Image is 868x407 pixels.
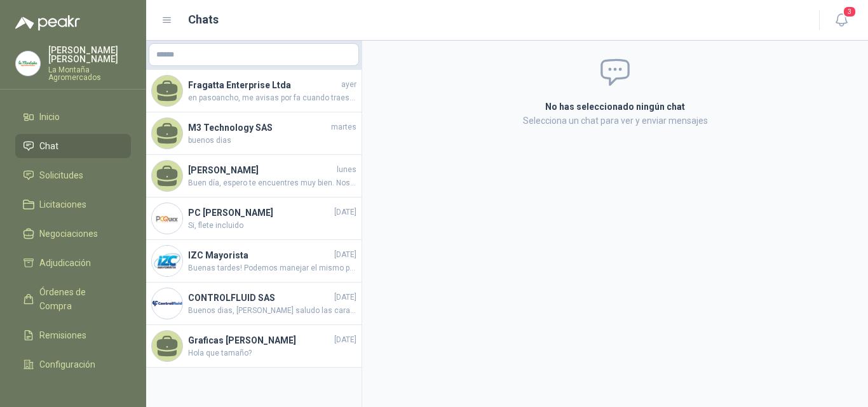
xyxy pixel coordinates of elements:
[334,249,356,261] span: [DATE]
[188,305,356,317] span: Buenos dias, [PERSON_NAME] saludo las caracteristicas son: Termómetro de [GEOGRAPHIC_DATA] - [GEO...
[146,112,362,155] a: M3 Technology SASmartesbuenos dias
[188,333,332,347] h4: Graficas [PERSON_NAME]
[48,66,131,81] p: La Montaña Agromercados
[843,6,857,18] span: 3
[39,168,83,182] span: Solicitudes
[334,334,356,346] span: [DATE]
[39,197,86,211] span: Licitaciones
[39,357,95,371] span: Configuración
[39,110,60,124] span: Inicio
[146,70,362,112] a: Fragatta Enterprise Ltdaayeren pasoancho, me avisas por fa cuando traes la muestra.
[341,79,356,91] span: ayer
[188,347,356,359] span: Hola que tamaño?
[152,246,182,276] img: Company Logo
[152,288,182,319] img: Company Logo
[15,352,131,377] a: Configuración
[188,135,356,147] span: buenos dias
[39,227,98,241] span: Negociaciones
[393,114,837,128] p: Selecciona un chat para ver y enviar mensajes
[188,206,332,220] h4: PC [PERSON_NAME]
[15,134,131,158] a: Chat
[152,203,182,234] img: Company Logo
[15,222,131,246] a: Negociaciones
[188,262,356,274] span: Buenas tardes! Podemos manejar el mismo precio. Sin embargo, habría un costo de envío de aproxima...
[39,256,91,270] span: Adjudicación
[188,78,339,92] h4: Fragatta Enterprise Ltda
[331,121,356,133] span: martes
[830,9,853,32] button: 3
[188,220,356,232] span: Si, flete incluido
[188,121,329,135] h4: M3 Technology SAS
[15,15,80,30] img: Logo peakr
[16,51,40,76] img: Company Logo
[393,100,837,114] h2: No has seleccionado ningún chat
[334,206,356,218] span: [DATE]
[15,105,131,129] a: Inicio
[188,11,219,29] h1: Chats
[188,163,334,177] h4: [PERSON_NAME]
[188,248,332,262] h4: IZC Mayorista
[146,325,362,368] a: Graficas [PERSON_NAME][DATE]Hola que tamaño?
[39,285,119,313] span: Órdenes de Compra
[39,328,86,342] span: Remisiones
[146,155,362,197] a: [PERSON_NAME]lunesBuen día, espero te encuentres muy bien. Nos llegó un producto que no vendemos ...
[15,323,131,347] a: Remisiones
[146,283,362,325] a: Company LogoCONTROLFLUID SAS[DATE]Buenos dias, [PERSON_NAME] saludo las caracteristicas son: Term...
[146,197,362,240] a: Company LogoPC [PERSON_NAME][DATE]Si, flete incluido
[146,240,362,283] a: Company LogoIZC Mayorista[DATE]Buenas tardes! Podemos manejar el mismo precio. Sin embargo, habrí...
[15,251,131,275] a: Adjudicación
[188,291,332,305] h4: CONTROLFLUID SAS
[15,280,131,318] a: Órdenes de Compra
[188,92,356,104] span: en pasoancho, me avisas por fa cuando traes la muestra.
[337,164,356,176] span: lunes
[188,177,356,189] span: Buen día, espero te encuentres muy bien. Nos llegó un producto que no vendemos para cotizar, para...
[39,139,58,153] span: Chat
[48,46,131,63] p: [PERSON_NAME] [PERSON_NAME]
[15,163,131,187] a: Solicitudes
[334,291,356,304] span: [DATE]
[15,192,131,217] a: Licitaciones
